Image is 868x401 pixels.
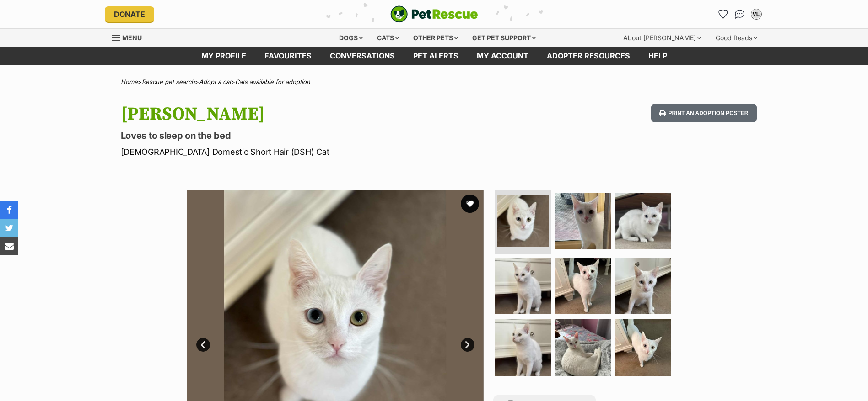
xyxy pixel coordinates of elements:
[390,5,478,23] img: logo-cat-932fe2b9b8326f06289b0f2fb663e598f794de774fb13d1741a6617ecf9a85b4.svg
[142,78,195,85] a: Rescue pet search
[371,29,405,47] div: Cats
[733,7,747,21] a: Conversations
[199,78,231,85] a: Adopt a cat
[98,79,771,85] div: > > >
[752,10,761,19] div: VL
[709,29,764,47] div: Good Reads
[407,29,464,47] div: Other pets
[555,193,611,249] img: Photo of Lily White
[497,195,549,247] img: Photo of Lily White
[495,258,551,314] img: Photo of Lily White
[121,78,138,85] a: Home
[617,29,707,47] div: About [PERSON_NAME]
[461,195,479,213] button: favourite
[461,338,474,352] a: Next
[555,319,611,375] img: Photo of Lily White
[121,146,508,158] p: [DEMOGRAPHIC_DATA] Domestic Short Hair (DSH) Cat
[555,258,611,314] img: Photo of Lily White
[121,104,508,125] h1: [PERSON_NAME]
[735,10,744,19] img: chat-41dd97257d64d25036548639549fe6c8038ab92f7586957e7f3b1b290dea8141.svg
[404,47,468,65] a: Pet alerts
[235,78,310,85] a: Cats available for adoption
[321,47,404,65] a: conversations
[255,47,321,65] a: Favourites
[468,47,538,65] a: My account
[466,29,542,47] div: Get pet support
[196,338,210,352] a: Prev
[538,47,639,65] a: Adopter resources
[639,47,676,65] a: Help
[716,7,764,21] ul: Account quick links
[495,319,551,375] img: Photo of Lily White
[749,7,764,21] button: My account
[105,6,154,22] a: Donate
[192,47,255,65] a: My profile
[615,258,671,314] img: Photo of Lily White
[651,104,756,122] button: Print an adoption poster
[112,29,148,45] a: Menu
[122,34,142,42] span: Menu
[615,319,671,375] img: Photo of Lily White
[615,193,671,249] img: Photo of Lily White
[390,5,478,23] a: PetRescue
[716,7,731,21] a: Favourites
[121,129,508,142] p: Loves to sleep on the bed
[333,29,369,47] div: Dogs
